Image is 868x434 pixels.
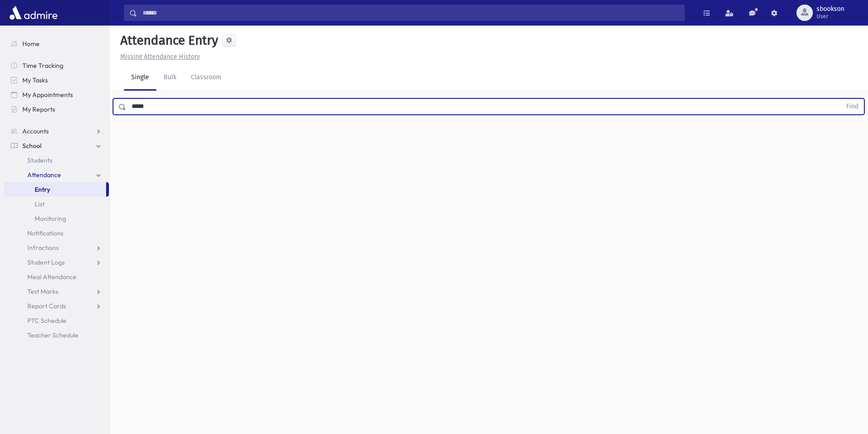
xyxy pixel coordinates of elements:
span: Test Marks [27,287,58,296]
button: Find [841,99,864,114]
span: My Tasks [22,76,48,84]
input: Search [137,5,684,21]
span: Home [22,40,40,48]
span: Notifications [27,229,63,237]
a: Notifications [4,226,109,240]
span: My Reports [22,105,55,113]
a: Accounts [4,124,109,138]
a: My Reports [4,102,109,117]
span: Infractions [27,244,59,252]
h5: Attendance Entry [117,33,218,48]
u: Missing Attendance History [120,53,200,61]
a: Classroom [184,65,229,91]
span: sbookson [817,5,844,13]
a: Home [4,36,109,51]
a: My Tasks [4,73,109,87]
span: Monitoring [35,214,66,223]
span: My Appointments [22,91,73,99]
a: Time Tracking [4,58,109,73]
a: Missing Attendance History [117,53,200,61]
a: Meal Attendance [4,270,109,284]
a: Monitoring [4,211,109,226]
span: List [35,200,45,208]
a: My Appointments [4,87,109,102]
span: Attendance [27,171,61,179]
span: Accounts [22,127,49,135]
a: Attendance [4,168,109,182]
a: School [4,138,109,153]
a: Students [4,153,109,168]
span: Meal Attendance [27,273,77,281]
a: PTC Schedule [4,313,109,328]
a: Single [124,65,156,91]
a: Test Marks [4,284,109,299]
span: Entry [35,185,50,194]
a: Report Cards [4,299,109,313]
a: Bulk [156,65,184,91]
span: Time Tracking [22,61,63,70]
a: List [4,197,109,211]
span: Student Logs [27,258,65,266]
span: PTC Schedule [27,317,67,325]
span: Teacher Schedule [27,331,78,339]
a: Student Logs [4,255,109,270]
a: Entry [4,182,106,197]
img: AdmirePro [7,4,60,22]
a: Teacher Schedule [4,328,109,342]
a: Infractions [4,240,109,255]
span: Report Cards [27,302,66,310]
span: School [22,142,41,150]
span: Students [27,156,52,164]
span: User [817,13,844,20]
